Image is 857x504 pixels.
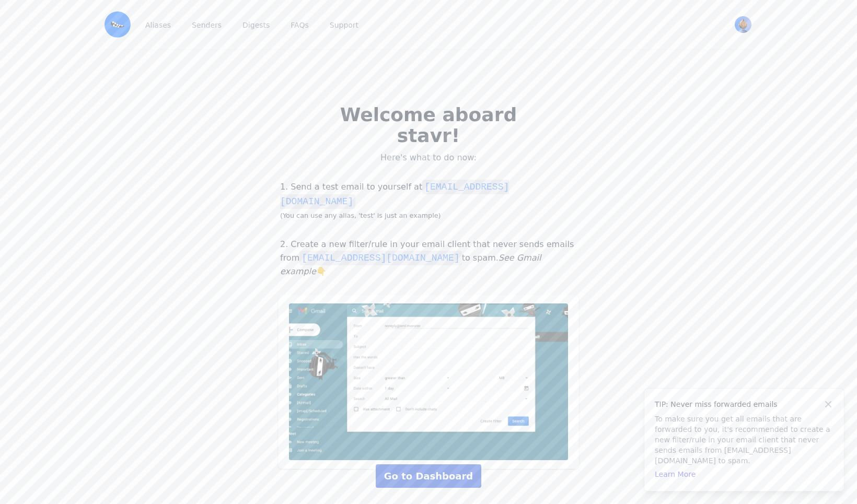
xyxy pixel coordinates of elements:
[280,180,509,209] code: [EMAIL_ADDRESS][DOMAIN_NAME]
[734,15,752,34] button: User menu
[105,11,131,38] img: Email Monster
[655,470,696,478] a: Learn More
[655,399,833,409] h4: TIP: Never miss forwarded emails
[311,104,546,146] h2: Welcome aboard stavr!
[655,414,833,466] p: To make sure you get all emails that are forwarded to you, it's recommended to create a new filte...
[376,464,481,488] a: Go to Dashboard
[299,251,461,265] code: [EMAIL_ADDRESS][DOMAIN_NAME]
[278,238,579,278] p: 2. Create a new filter/rule in your email client that never sends emails from to spam. 👇
[278,180,579,221] p: 1. Send a test email to yourself at
[735,16,751,33] img: stavr's Avatar
[289,303,568,460] img: Add noreply@eml.monster to a Never Send to Spam filter in Gmail
[311,153,546,163] p: Here's what to do now:
[280,212,441,219] small: (You can use any alias, 'test' is just an example)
